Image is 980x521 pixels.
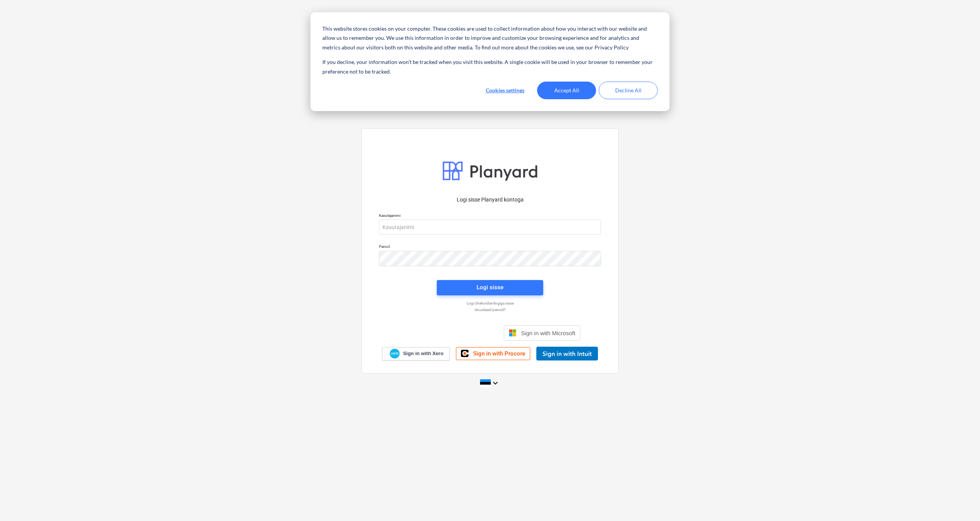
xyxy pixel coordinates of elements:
a: Sign in with Procore [456,347,530,360]
p: If you decline, your information won’t be tracked when you visit this website. A single cookie wi... [322,57,658,76]
a: Sign in with Xero [382,347,450,360]
p: Parool [379,244,601,251]
p: Kasutajanimi [379,213,601,220]
span: Sign in with Procore [473,350,525,357]
iframe: Chat Widget [942,484,980,521]
button: Cookies settings [475,82,534,99]
img: Xero logo [390,349,400,359]
button: Decline All [599,82,658,99]
p: Logi sisse Planyard kontoga [379,196,601,204]
i: keyboard_arrow_down [491,378,500,388]
p: This website stores cookies on your computer. These cookies are used to collect information about... [322,24,658,52]
button: Logi sisse [437,280,543,295]
input: Kasutajanimi [379,220,601,235]
iframe: Sisselogimine Google'i nupu abil [396,324,501,341]
a: Logi ühekordse lingiga sisse [375,301,605,306]
button: Accept All [537,82,596,99]
div: Logi sisse Google’i kontoga. Avaneb uuel vahelehel [400,324,498,341]
a: Unustasid parooli? [375,307,605,312]
span: Sign in with Xero [403,350,443,357]
img: Microsoft logo [509,329,516,337]
div: Cookie banner [310,12,670,111]
span: Sign in with Microsoft [521,330,575,336]
div: Logi sisse [477,282,503,292]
